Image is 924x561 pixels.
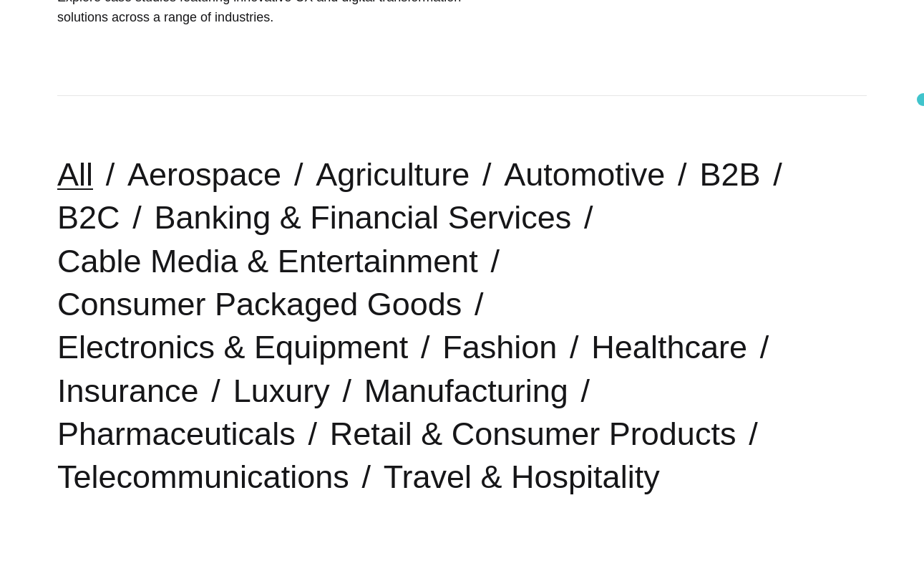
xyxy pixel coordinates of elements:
[57,199,120,236] a: B2C
[57,286,462,322] a: Consumer Packaged Goods
[699,156,760,193] a: B2B
[57,459,349,495] a: Telecommunications
[57,156,93,193] a: All
[591,329,747,365] a: Healthcare
[384,459,660,495] a: Travel & Hospitality
[57,329,408,365] a: Electronics & Equipment
[504,156,665,193] a: Automotive
[57,416,296,452] a: Pharmaceuticals
[57,373,199,409] a: Insurance
[57,243,478,279] a: Cable Media & Entertainment
[127,156,281,193] a: Aerospace
[442,329,557,365] a: Fashion
[233,373,330,409] a: Luxury
[316,156,470,193] a: Agriculture
[155,199,572,236] a: Banking & Financial Services
[364,373,568,409] a: Manufacturing
[330,416,736,452] a: Retail & Consumer Products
